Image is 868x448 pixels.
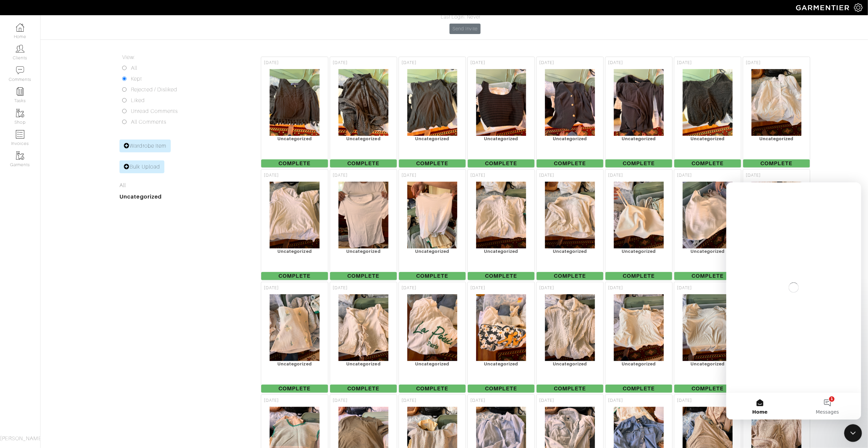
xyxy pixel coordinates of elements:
[608,60,623,66] span: [DATE]
[674,249,741,254] div: Uncategorized
[402,60,416,66] span: [DATE]
[398,281,467,394] a: [DATE] Uncategorized Complete
[536,281,604,394] a: [DATE] Uncategorized Complete
[614,181,664,249] img: pLm21MNJ8ocbAyzcsnLDLVh2
[539,285,554,291] span: [DATE]
[399,136,466,141] div: Uncategorized
[743,159,810,168] span: Complete
[605,136,672,141] div: Uncategorized
[399,159,466,168] span: Complete
[338,181,389,249] img: U4QCsxbpMrFwAiVQHW9Mw73q
[682,69,733,136] img: qQy2kkzwqS25H9NGCWdUWhuh
[131,96,145,104] label: Liked
[476,294,527,361] img: BUr6hEbuuDCWK1s1oZyGCS4U
[330,249,397,254] div: Uncategorized
[673,56,742,169] a: [DATE] Uncategorized Complete
[470,397,485,404] span: [DATE]
[407,294,458,361] img: xtfJQZ5ARZWmS9ECzCVG9bfo
[537,249,603,254] div: Uncategorized
[470,60,485,66] span: [DATE]
[260,169,329,281] a: [DATE] Uncategorized Complete
[746,60,761,66] span: [DATE]
[402,397,416,404] span: [DATE]
[545,294,596,361] img: dfF5MR3o7SGQ1jMScjn9nEsF
[674,385,741,393] span: Complete
[537,361,603,366] div: Uncategorized
[476,181,527,249] img: kvRzC25GbBTHj7AJmHwEASpZ
[674,159,741,168] span: Complete
[131,86,177,94] label: Rejected / Disliked
[407,69,458,136] img: maPw6mVFtVM2trzLxc3MVvsy
[545,69,596,136] img: wGCFWY2mrfk3SDF8dEKn3Fq8
[470,172,485,179] span: [DATE]
[605,361,672,366] div: Uncategorized
[536,169,604,281] a: [DATE] Uncategorized Complete
[122,53,135,61] label: View:
[16,23,24,32] img: dashboard-icon-dbcd8f5a0b271acd01030246c82b418ddd0df26cd7fceb0bd07c9910d44c42f6.png
[261,272,328,280] span: Complete
[402,285,416,291] span: [DATE]
[614,294,664,361] img: VFdukaDLzbYtXXZpeFnACgc2
[329,169,398,281] a: [DATE] Uncategorized Complete
[329,56,398,169] a: [DATE] Uncategorized Complete
[605,159,672,168] span: Complete
[677,172,692,179] span: [DATE]
[330,136,397,141] div: Uncategorized
[605,385,672,393] span: Complete
[407,181,458,249] img: RGiByTMFfZ26PKJAGbJPHQH1
[119,193,162,200] a: Uncategorized
[261,159,328,168] span: Complete
[428,13,481,21] div: Last Login: Never
[264,285,279,291] span: [DATE]
[726,182,861,420] iframe: Intercom live chat
[674,361,741,366] div: Uncategorized
[614,69,664,136] img: JCJaCHV4T3HusR18ugFaiVab
[330,385,397,393] span: Complete
[330,159,397,168] span: Complete
[261,249,328,254] div: Uncategorized
[260,56,329,169] a: [DATE] Uncategorized Complete
[536,56,604,169] a: [DATE] Uncategorized Complete
[330,361,397,366] div: Uncategorized
[605,272,672,280] span: Complete
[854,3,863,12] img: gear-icon-white-bd11855cb880d31180b6d7d6211b90ccbf57a29d726f0c71d8c61bd08dd39cc2.png
[399,249,466,254] div: Uncategorized
[537,272,603,280] span: Complete
[608,285,623,291] span: [DATE]
[677,397,692,404] span: [DATE]
[467,169,536,281] a: [DATE] Uncategorized Complete
[673,281,742,394] a: [DATE] Uncategorized Complete
[468,361,535,366] div: Uncategorized
[470,285,485,291] span: [DATE]
[333,60,348,66] span: [DATE]
[333,397,348,404] span: [DATE]
[537,159,603,168] span: Complete
[476,69,527,136] img: EeezSvuiYeVMpMyQsbgwFmNy
[604,281,673,394] a: [DATE] Uncategorized Complete
[682,181,733,249] img: m3vZSXGq4QaZx5Rp44LVj2UJ
[468,136,535,141] div: Uncategorized
[468,249,535,254] div: Uncategorized
[261,385,328,393] span: Complete
[604,169,673,281] a: [DATE] Uncategorized Complete
[16,44,24,53] img: clients-icon-6bae9207a08558b7cb47a8932f037763ab4055f8c8b6bfacd5dc20c3e0201464.png
[16,87,24,96] img: reminder-icon-8004d30b9f0a5d33ae49ab947aed9ed385cf756f9e5892f1edd6e32f2345188e.png
[264,397,279,404] span: [DATE]
[269,181,320,249] img: xpC4fNRi6rxdw5ncpyPJeoYe
[119,140,171,152] a: Wardrobe Item
[399,385,466,393] span: Complete
[260,281,329,394] a: [DATE] Uncategorized Complete
[399,361,466,366] div: Uncategorized
[467,56,536,169] a: [DATE] Uncategorized Complete
[131,64,137,72] label: All
[539,397,554,404] span: [DATE]
[844,424,862,442] iframe: Intercom live chat
[539,60,554,66] span: [DATE]
[674,136,741,141] div: Uncategorized
[398,56,467,169] a: [DATE] Uncategorized Complete
[751,181,802,249] img: e7jRyoJJcyyWJqa13WxCh7sZ
[131,75,142,83] label: Kept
